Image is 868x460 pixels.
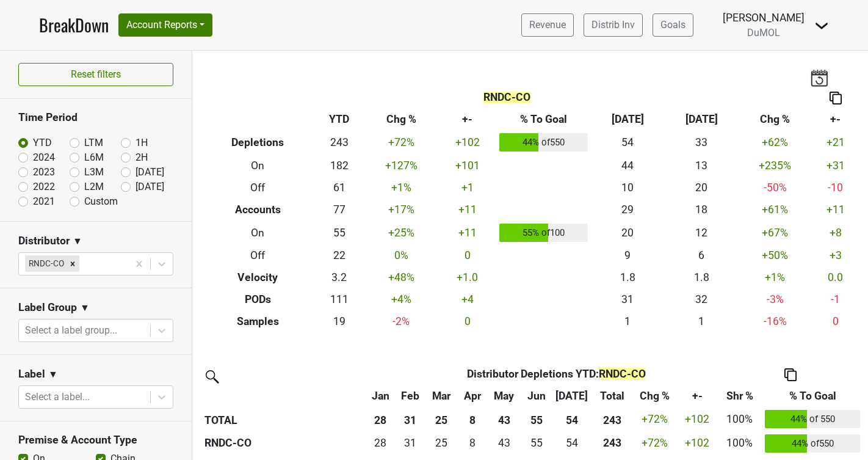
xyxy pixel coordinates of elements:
[314,177,364,199] td: 61
[438,199,497,221] td: +11
[396,407,425,431] th: 31
[486,431,521,456] td: 42.667
[595,435,629,451] div: 243
[201,288,314,310] th: PODs
[364,310,438,332] td: -2 %
[39,12,109,38] a: BreakDown
[314,267,364,289] td: 3.2
[84,150,104,165] label: L6M
[314,199,364,221] td: 77
[399,435,422,451] div: 31
[425,431,458,456] td: 24.7
[812,221,859,245] td: +8
[591,177,665,199] td: 10
[739,245,812,267] td: +50 %
[810,69,828,86] img: last_updated_date
[642,413,668,425] span: +72%
[429,435,455,451] div: 25
[438,288,497,310] td: +4
[723,10,805,26] div: [PERSON_NAME]
[438,109,497,131] th: +-
[314,109,364,131] th: YTD
[33,165,55,180] label: 2023
[814,18,829,33] img: Dropdown Menu
[364,177,438,199] td: +1 %
[812,267,859,289] td: 0.0
[314,310,364,332] td: 19
[438,155,497,177] td: +101
[486,407,521,431] th: 43
[364,288,438,310] td: +4 %
[396,385,425,407] th: Feb: activate to sort column ascending
[762,385,863,407] th: % To Goal: activate to sort column ascending
[554,435,590,451] div: 54
[665,288,739,310] td: 32
[665,109,739,131] th: [DATE]
[364,199,438,221] td: +17 %
[118,13,212,37] button: Account Reports
[599,368,646,380] span: RNDC-CO
[591,267,665,289] td: 1.8
[591,109,665,131] th: [DATE]
[365,407,396,431] th: 28
[73,234,82,249] span: ▼
[717,407,762,431] td: 100%
[458,431,487,456] td: 8.334
[33,136,52,150] label: YTD
[632,385,677,407] th: Chg %: activate to sort column ascending
[438,177,497,199] td: +1
[458,407,487,431] th: 8
[812,199,859,221] td: +11
[717,431,762,456] td: 100%
[425,385,458,407] th: Mar: activate to sort column ascending
[314,221,364,245] td: 55
[48,367,58,382] span: ▼
[364,245,438,267] td: 0 %
[425,407,458,431] th: 25
[591,199,665,221] td: 29
[653,13,693,37] a: Goals
[201,385,365,407] th: &nbsp;: activate to sort column ascending
[747,27,780,38] span: DuMOL
[812,177,859,199] td: -10
[364,155,438,177] td: +127 %
[551,385,592,407] th: Jul: activate to sort column ascending
[591,288,665,310] td: 31
[66,255,79,271] div: Remove RNDC-CO
[591,245,665,267] td: 9
[201,431,365,456] th: RNDC-CO
[593,407,632,431] th: 243
[830,92,842,104] img: Copy to clipboard
[201,199,314,221] th: Accounts
[201,177,314,199] th: Off
[33,194,55,209] label: 2021
[25,255,66,271] div: RNDC-CO
[365,385,396,407] th: Jan: activate to sort column ascending
[685,413,709,425] span: +102
[680,435,714,451] div: +102
[33,150,55,165] label: 2024
[18,63,173,86] button: Reset filters
[521,385,552,407] th: Jun: activate to sort column ascending
[521,407,552,431] th: 55
[739,267,812,289] td: +1 %
[593,431,632,456] th: 242.734
[438,267,497,289] td: +1.0
[18,434,173,447] h3: Premise & Account Type
[368,435,392,451] div: 28
[591,310,665,332] td: 1
[458,385,487,407] th: Apr: activate to sort column ascending
[201,267,314,289] th: Velocity
[84,180,104,194] label: L2M
[438,245,497,267] td: 0
[717,385,762,407] th: Shr %: activate to sort column ascending
[365,431,396,456] td: 27.5
[84,165,104,180] label: L3M
[665,199,739,221] td: 18
[33,180,55,194] label: 2022
[665,177,739,199] td: 20
[438,131,497,155] td: +102
[665,221,739,245] td: 12
[739,288,812,310] td: -3 %
[364,109,438,131] th: Chg %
